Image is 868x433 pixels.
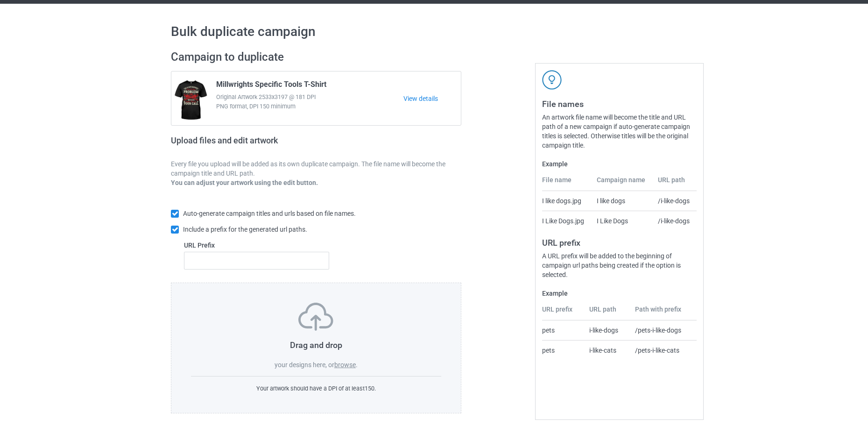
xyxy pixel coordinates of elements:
[630,305,697,320] th: Path with prefix
[584,320,630,340] td: i-like-dogs
[183,210,356,217] span: Auto-generate campaign titles and urls based on file names.
[592,191,653,211] td: I like dogs
[275,361,334,369] span: your designs here, or
[542,340,584,360] td: pets
[584,340,630,360] td: i-like-cats
[584,305,630,320] th: URL path
[630,320,697,340] td: /pets-i-like-dogs
[356,361,358,369] span: .
[184,241,329,250] label: URL Prefix
[592,175,653,191] th: Campaign name
[542,237,697,248] h3: URL prefix
[216,80,326,92] span: Millwrights Specific Tools T-Shirt
[216,102,403,111] span: PNG format, DPI 150 minimum
[334,361,356,369] label: browse
[298,303,333,331] img: svg+xml;base64,PD94bWwgdmVyc2lvbj0iMS4wIiBlbmNvZGluZz0iVVRGLTgiPz4KPHN2ZyB3aWR0aD0iNzVweCIgaGVpZ2...
[216,92,403,102] span: Original Artwork 2533x3197 @ 181 DPI
[403,94,461,103] a: View details
[171,135,345,153] h2: Upload files and edit artwork
[542,99,697,109] h3: File names
[171,179,318,186] b: You can adjust your artwork using the edit button.
[653,175,697,191] th: URL path
[542,211,591,231] td: I Like Dogs.jpg
[542,113,697,150] div: An artwork file name will become the title and URL path of a new campaign if auto-generate campai...
[630,340,697,360] td: /pets-i-like-cats
[542,305,584,320] th: URL prefix
[171,159,461,178] p: Every file you upload will be added as its own duplicate campaign. The file name will become the ...
[542,191,591,211] td: I like dogs.jpg
[542,289,697,298] label: Example
[542,320,584,340] td: pets
[542,175,591,191] th: File name
[653,191,697,211] td: /i-like-dogs
[542,251,697,279] div: A URL prefix will be added to the beginning of campaign url paths being created if the option is ...
[653,211,697,231] td: /i-like-dogs
[542,159,697,169] label: Example
[171,23,697,40] h1: Bulk duplicate campaign
[191,340,441,350] h3: Drag and drop
[183,226,307,233] span: Include a prefix for the generated url paths.
[256,385,376,392] span: Your artwork should have a DPI of at least 150 .
[542,70,562,90] img: svg+xml;base64,PD94bWwgdmVyc2lvbj0iMS4wIiBlbmNvZGluZz0iVVRGLTgiPz4KPHN2ZyB3aWR0aD0iNDJweCIgaGVpZ2...
[171,50,461,64] h2: Campaign to duplicate
[592,211,653,231] td: I Like Dogs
